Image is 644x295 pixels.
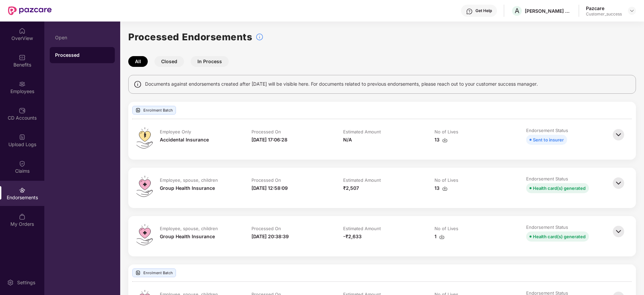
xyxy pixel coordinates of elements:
img: svg+xml;base64,PHN2ZyBpZD0iRG93bmxvYWQtMzJ4MzIiIHhtbG5zPSJodHRwOi8vd3d3LnczLm9yZy8yMDAwL3N2ZyIgd2... [439,234,445,240]
img: svg+xml;base64,PHN2ZyBpZD0iSW5mb18tXzMyeDMyIiBkYXRhLW5hbWU9IkluZm8gLSAzMngzMiIgeG1sbnM9Imh0dHA6Ly... [256,33,264,41]
div: Estimated Amount [343,177,381,183]
div: [PERSON_NAME] OPERATIONS PRIVATE LIMITED [525,8,572,14]
div: 13 [434,136,448,143]
div: Get Help [475,8,492,13]
img: svg+xml;base64,PHN2ZyBpZD0iU2V0dGluZy0yMHgyMCIgeG1sbnM9Imh0dHA6Ly93d3cudzMub3JnLzIwMDAvc3ZnIiB3aW... [7,279,14,286]
img: svg+xml;base64,PHN2ZyBpZD0iVXBsb2FkX0xvZ3MiIGRhdGEtbmFtZT0iVXBsb2FkIExvZ3MiIHhtbG5zPSJodHRwOi8vd3... [135,108,141,113]
img: svg+xml;base64,PHN2ZyBpZD0iQ2xhaW0iIHhtbG5zPSJodHRwOi8vd3d3LnczLm9yZy8yMDAwL3N2ZyIgd2lkdGg9IjIwIi... [19,160,26,167]
div: Estimated Amount [343,129,381,135]
img: svg+xml;base64,PHN2ZyBpZD0iVXBsb2FkX0xvZ3MiIGRhdGEtbmFtZT0iVXBsb2FkIExvZ3MiIHhtbG5zPSJodHRwOi8vd3... [135,270,141,276]
img: svg+xml;base64,PHN2ZyB4bWxucz0iaHR0cDovL3d3dy53My5vcmcvMjAwMC9zdmciIHdpZHRoPSI0OS4zMiIgaGVpZ2h0PS... [136,224,153,245]
h1: Processed Endorsements [128,30,252,44]
div: Employee, spouse, children [160,177,218,183]
div: [DATE] 17:06:28 [251,136,287,143]
div: Open [55,35,109,40]
button: Closed [154,56,184,67]
div: -₹2,633 [343,233,362,240]
div: Processed On [251,225,281,231]
div: No of Lives [434,129,458,135]
div: Group Health Insurance [160,184,215,192]
img: svg+xml;base64,PHN2ZyBpZD0iRHJvcGRvd24tMzJ4MzIiIHhtbG5zPSJodHRwOi8vd3d3LnczLm9yZy8yMDAwL3N2ZyIgd2... [629,8,635,13]
div: [DATE] 12:58:09 [251,184,288,192]
div: Group Health Insurance [160,233,215,240]
div: ₹2,507 [343,184,359,192]
img: svg+xml;base64,PHN2ZyBpZD0iSW5mbyIgeG1sbnM9Imh0dHA6Ly93d3cudzMub3JnLzIwMDAvc3ZnIiB3aWR0aD0iMTQiIG... [134,80,142,88]
div: 13 [434,184,448,192]
span: Documents against endorsements created after [DATE] will be visible here. For documents related t... [145,80,538,88]
img: svg+xml;base64,PHN2ZyBpZD0iQmVuZWZpdHMiIHhtbG5zPSJodHRwOi8vd3d3LnczLm9yZy8yMDAwL3N2ZyIgd2lkdGg9Ij... [19,54,26,61]
img: svg+xml;base64,PHN2ZyBpZD0iQmFjay0zMngzMiIgeG1sbnM9Imh0dHA6Ly93d3cudzMub3JnLzIwMDAvc3ZnIiB3aWR0aD... [611,176,626,191]
div: Employee Only [160,129,191,135]
div: N/A [343,136,352,143]
div: Customer_success [586,11,622,17]
div: Accidental Insurance [160,136,209,143]
div: Estimated Amount [343,225,381,231]
img: svg+xml;base64,PHN2ZyBpZD0iTXlfT3JkZXJzIiBkYXRhLW5hbWU9Ik15IE9yZGVycyIgeG1sbnM9Imh0dHA6Ly93d3cudz... [19,213,26,220]
div: Settings [15,279,37,286]
img: svg+xml;base64,PHN2ZyBpZD0iQ0RfQWNjb3VudHMiIGRhdGEtbmFtZT0iQ0QgQWNjb3VudHMiIHhtbG5zPSJodHRwOi8vd3... [19,107,26,114]
div: Employee, spouse, children [160,225,218,231]
img: svg+xml;base64,PHN2ZyBpZD0iRW5kb3JzZW1lbnRzIiB4bWxucz0iaHR0cDovL3d3dy53My5vcmcvMjAwMC9zdmciIHdpZH... [19,187,26,194]
img: svg+xml;base64,PHN2ZyBpZD0iVXBsb2FkX0xvZ3MiIGRhdGEtbmFtZT0iVXBsb2FkIExvZ3MiIHhtbG5zPSJodHRwOi8vd3... [19,134,26,140]
img: svg+xml;base64,PHN2ZyBpZD0iQmFjay0zMngzMiIgeG1sbnM9Imh0dHA6Ly93d3cudzMub3JnLzIwMDAvc3ZnIiB3aWR0aD... [611,127,626,142]
div: Health card(s) generated [533,233,586,240]
div: Processed [55,52,109,58]
button: All [128,56,148,67]
img: New Pazcare Logo [8,6,52,15]
div: Enrolment Batch [132,268,176,277]
button: In Process [191,56,229,67]
div: No of Lives [434,177,458,183]
div: Health card(s) generated [533,184,586,192]
div: [DATE] 20:38:39 [251,233,289,240]
img: svg+xml;base64,PHN2ZyBpZD0iRW1wbG95ZWVzIiB4bWxucz0iaHR0cDovL3d3dy53My5vcmcvMjAwMC9zdmciIHdpZHRoPS... [19,81,26,87]
div: No of Lives [434,225,458,231]
img: svg+xml;base64,PHN2ZyBpZD0iSG9tZSIgeG1sbnM9Imh0dHA6Ly93d3cudzMub3JnLzIwMDAvc3ZnIiB3aWR0aD0iMjAiIG... [19,28,26,34]
img: svg+xml;base64,PHN2ZyBpZD0iQmFjay0zMngzMiIgeG1sbnM9Imh0dHA6Ly93d3cudzMub3JnLzIwMDAvc3ZnIiB3aWR0aD... [611,224,626,239]
div: Endorsement Status [526,224,568,230]
img: svg+xml;base64,PHN2ZyB4bWxucz0iaHR0cDovL3d3dy53My5vcmcvMjAwMC9zdmciIHdpZHRoPSI0OS4zMiIgaGVpZ2h0PS... [136,127,153,149]
span: A [515,7,519,15]
div: Processed On [251,177,281,183]
div: Processed On [251,129,281,135]
div: Enrolment Batch [132,106,176,115]
div: Pazcare [586,5,622,11]
img: svg+xml;base64,PHN2ZyBpZD0iRG93bmxvYWQtMzJ4MzIiIHhtbG5zPSJodHRwOi8vd3d3LnczLm9yZy8yMDAwL3N2ZyIgd2... [442,186,448,191]
div: Sent to insurer [533,136,564,143]
div: Endorsement Status [526,176,568,182]
div: Endorsement Status [526,127,568,133]
img: svg+xml;base64,PHN2ZyBpZD0iRG93bmxvYWQtMzJ4MzIiIHhtbG5zPSJodHRwOi8vd3d3LnczLm9yZy8yMDAwL3N2ZyIgd2... [442,137,448,143]
img: svg+xml;base64,PHN2ZyB4bWxucz0iaHR0cDovL3d3dy53My5vcmcvMjAwMC9zdmciIHdpZHRoPSI0OS4zMiIgaGVpZ2h0PS... [136,176,153,197]
div: 1 [434,233,445,240]
img: svg+xml;base64,PHN2ZyBpZD0iSGVscC0zMngzMiIgeG1sbnM9Imh0dHA6Ly93d3cudzMub3JnLzIwMDAvc3ZnIiB3aWR0aD... [466,8,473,15]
